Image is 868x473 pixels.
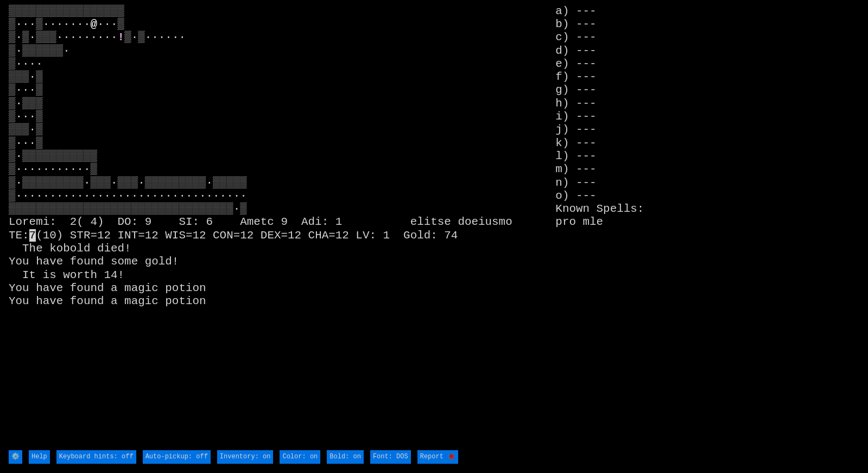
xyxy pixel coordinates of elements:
[370,450,411,463] input: Font: DOS
[9,450,22,463] input: ⚙️
[417,450,458,463] input: Report 🐞
[29,229,36,242] mark: 7
[555,5,859,450] stats: a) --- b) --- c) --- d) --- e) --- f) --- g) --- h) --- i) --- j) --- k) --- l) --- m) --- n) ---...
[143,450,211,463] input: Auto-pickup: off
[118,31,125,43] font: !
[9,5,555,450] larn: ▒▒▒▒▒▒▒▒▒▒▒▒▒▒▒▒▒ ▒···▒······· ···▒ ▒·▒·▒▒▒········· ▒·▒······ ▒·▒▒▒▒▒▒· ▒···· ▒▒▒·▒ ▒···▒ ▒·▒▒▒ ...
[29,450,50,463] input: Help
[327,450,364,463] input: Bold: on
[56,450,136,463] input: Keyboard hints: off
[217,450,274,463] input: Inventory: on
[90,18,97,30] font: @
[280,450,320,463] input: Color: on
